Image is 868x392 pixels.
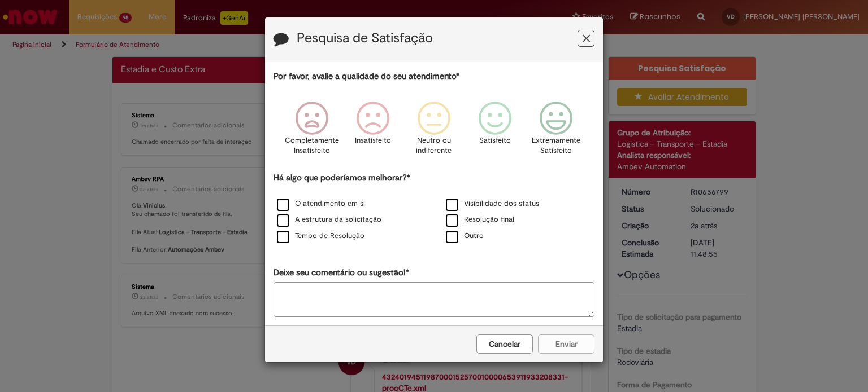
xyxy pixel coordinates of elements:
label: Por favor, avalie a qualidade do seu atendimento* [274,71,459,82]
p: Insatisfeito [355,135,391,146]
label: O atendimento em si [277,199,365,209]
div: Há algo que poderíamos melhorar?* [274,172,594,245]
div: Extremamente Satisfeito [527,93,585,170]
p: Extremamente Satisfeito [532,135,580,156]
label: Pesquisa de Satisfação [297,31,433,46]
button: Cancelar [476,334,533,354]
div: Insatisfeito [344,93,402,170]
label: Tempo de Resolução [277,231,364,241]
label: Outro [446,231,484,241]
label: A estrutura da solicitação [277,214,381,225]
div: Neutro ou indiferente [405,93,463,170]
p: Neutro ou indiferente [414,135,454,156]
div: Satisfeito [466,93,524,170]
p: Completamente Insatisfeito [285,135,339,156]
p: Satisfeito [479,135,511,146]
label: Visibilidade dos status [446,199,539,209]
div: Completamente Insatisfeito [283,93,340,170]
label: Resolução final [446,214,514,225]
label: Deixe seu comentário ou sugestão!* [274,267,409,279]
